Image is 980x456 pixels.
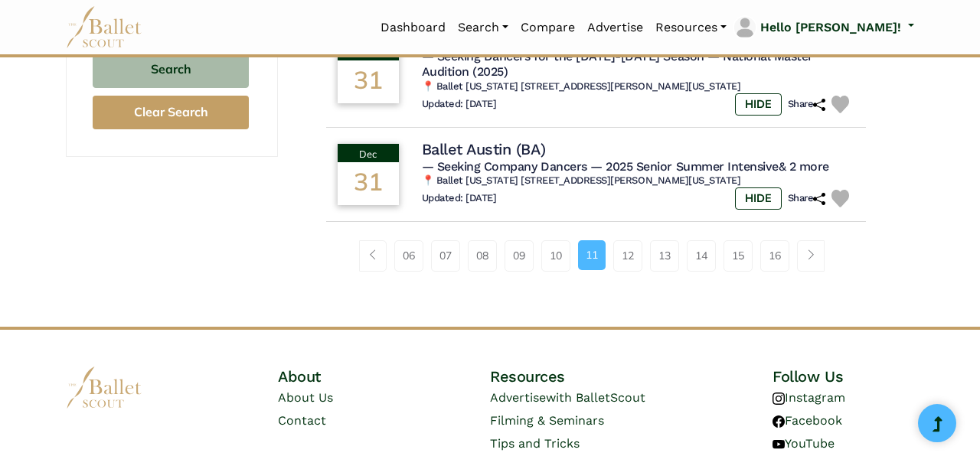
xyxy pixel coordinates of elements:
[541,240,570,271] a: 10
[650,240,679,271] a: 13
[278,390,333,405] a: About Us
[422,49,813,80] span: — National Master Audition (2025)
[734,17,756,38] img: profile picture
[93,96,249,130] button: Clear Search
[338,162,399,205] div: 31
[546,390,645,405] span: with BalletScout
[687,240,716,271] a: 14
[490,413,604,428] a: Filming & Seminars
[773,392,785,405] img: instagram logo
[649,11,733,44] a: Resources
[733,15,914,40] a: profile picture Hello [PERSON_NAME]!
[505,240,534,271] a: 09
[779,159,829,174] a: & 2 more
[359,240,833,271] nav: Page navigation example
[760,18,901,37] p: Hello [PERSON_NAME]!
[788,98,826,111] h6: Share
[490,436,580,451] a: Tips and Tricks
[394,240,423,271] a: 06
[788,192,826,205] h6: Share
[773,366,914,386] h4: Follow Us
[66,366,142,409] img: logo
[773,415,785,428] img: facebook logo
[422,159,587,174] span: — Seeking Company Dancers
[760,240,789,271] a: 16
[773,436,835,451] a: YouTube
[374,11,452,44] a: Dashboard
[338,60,399,103] div: 31
[93,52,249,88] button: Search
[422,174,855,187] h6: 📍 Ballet [US_STATE] [STREET_ADDRESS][PERSON_NAME][US_STATE]
[590,159,829,174] span: — 2025 Senior Summer Intensive
[278,366,420,386] h4: About
[422,192,497,205] h6: Updated: [DATE]
[452,11,514,44] a: Search
[431,240,460,271] a: 07
[468,240,497,271] a: 08
[490,390,645,405] a: Advertisewith BalletScout
[514,11,581,44] a: Compare
[422,98,497,111] h6: Updated: [DATE]
[773,413,842,428] a: Facebook
[773,390,845,405] a: Instagram
[422,49,704,64] span: — Seeking Dancers for the [DATE]-[DATE] Season
[773,438,785,451] img: youtube logo
[613,240,642,271] a: 12
[490,366,702,386] h4: Resources
[581,11,649,44] a: Advertise
[735,93,782,115] label: HIDE
[578,240,606,269] a: 11
[724,240,753,271] a: 15
[278,413,326,428] a: Contact
[735,187,782,209] label: HIDE
[422,80,855,93] h6: 📍 Ballet [US_STATE] [STREET_ADDRESS][PERSON_NAME][US_STATE]
[338,144,399,162] div: Dec
[422,139,545,159] h4: Ballet Austin (BA)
